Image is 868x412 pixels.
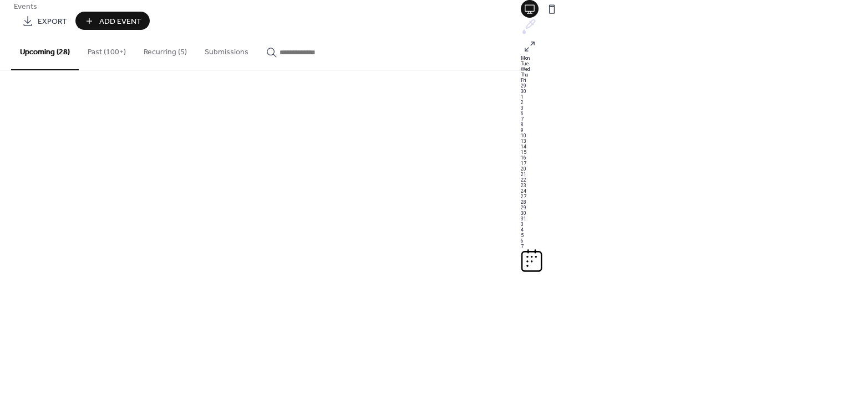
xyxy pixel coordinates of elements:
[521,116,868,122] div: 7
[521,155,868,161] div: 16
[521,166,868,172] div: 20
[521,177,868,183] div: 22
[521,61,868,66] div: Tue
[521,150,868,155] div: 15
[521,89,868,94] div: 30
[196,30,257,69] button: Submissions
[521,127,868,133] div: 9
[79,30,135,69] button: Past (100+)
[521,233,868,238] div: 5
[521,66,868,72] div: Wed
[521,133,868,138] div: 10
[521,83,868,89] div: 29
[521,227,868,233] div: 4
[521,111,868,116] div: 6
[521,138,868,144] div: 13
[38,16,67,28] span: Export
[75,22,150,28] a: Add Event
[521,100,868,105] div: 2
[521,238,868,244] div: 6
[521,205,868,210] div: 29
[521,244,868,249] div: 7
[14,12,75,30] a: Export
[521,216,868,222] div: 31
[521,210,868,216] div: 30
[521,161,868,166] div: 17
[75,12,150,30] button: Add Event
[521,78,868,83] div: Fri
[135,30,196,69] button: Recurring (5)
[521,72,868,78] div: Thu
[521,222,868,227] div: 3
[521,183,868,188] div: 23
[521,94,868,100] div: 1
[521,188,868,194] div: 24
[99,16,141,28] span: Add Event
[11,30,79,70] button: Upcoming (28)
[521,144,868,150] div: 14
[521,194,868,199] div: 27
[521,105,868,111] div: 3
[521,199,868,205] div: 28
[521,55,868,61] div: Mon
[521,122,868,127] div: 8
[521,172,868,177] div: 21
